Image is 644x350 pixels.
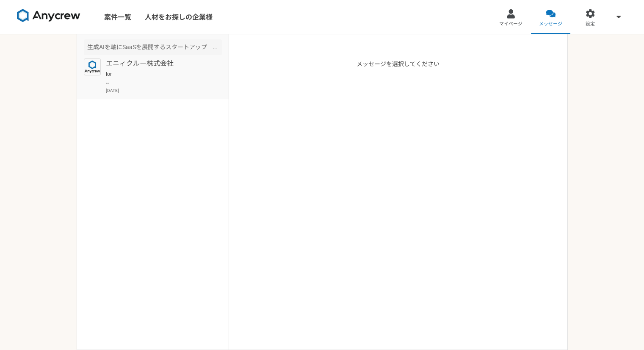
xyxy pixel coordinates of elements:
p: メッセージを選択してください [357,60,439,350]
p: エニィクルー株式会社 [106,58,210,69]
p: [DATE] [106,87,222,94]
span: 設定 [586,21,595,28]
img: 8DqYSo04kwAAAAASUVORK5CYII= [17,9,80,22]
img: logo_text_blue_01.png [84,58,101,75]
span: メッセージ [539,21,562,28]
div: 生成AIを軸にSaaSを展開するスタートアップ AIフルスタックエンジニア [84,39,222,55]
span: マイページ [499,21,522,28]
p: lor Ipsumdolorsitam。 consecteturadipiscingeli。 seddoeiusmodtemporincidi。 U4：labore（et、dolor）magna... [106,70,210,86]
